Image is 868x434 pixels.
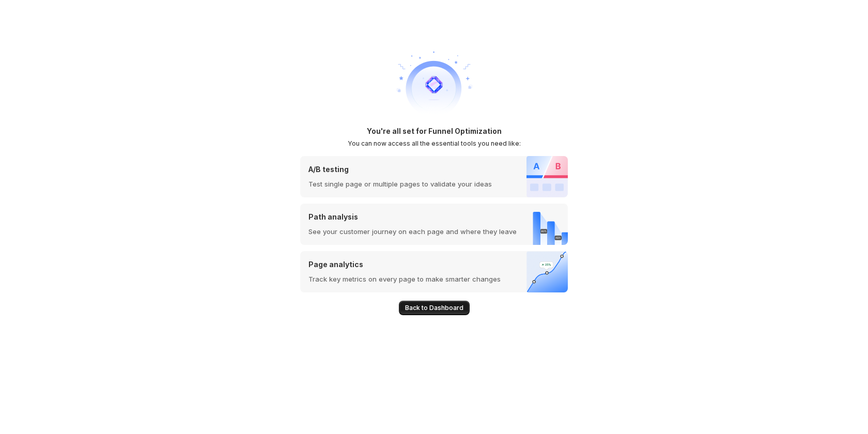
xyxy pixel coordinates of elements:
p: A/B testing [308,164,492,175]
img: Page analytics [526,251,568,292]
img: welcome [393,43,475,126]
span: Back to Dashboard [405,304,463,312]
p: Test single page or multiple pages to validate your ideas [308,179,492,189]
p: Track key metrics on every page to make smarter changes [308,274,501,284]
p: See your customer journey on each page and where they leave [308,226,517,237]
p: Page analytics [308,259,501,270]
p: Path analysis [308,212,517,222]
img: A/B testing [526,156,568,197]
h1: You're all set for Funnel Optimization [367,126,502,136]
button: Back to Dashboard [399,301,470,315]
h2: You can now access all the essential tools you need like: [348,139,521,148]
img: Path analysis [522,204,568,245]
